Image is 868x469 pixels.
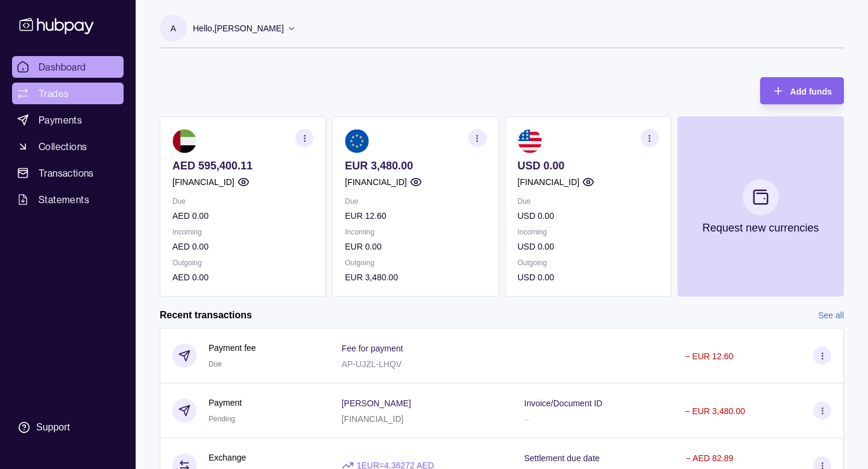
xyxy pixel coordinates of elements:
p: USD 0.00 [518,240,659,253]
p: [PERSON_NAME] [342,398,411,408]
p: [FINANCIAL_ID] [518,175,580,189]
p: AED 0.00 [172,240,313,253]
a: Transactions [12,162,124,184]
a: Statements [12,189,124,210]
p: Settlement due date [524,453,600,463]
p: − EUR 3,480.00 [685,406,745,416]
a: Collections [12,136,124,157]
p: AED 595,400.11 [172,159,313,172]
p: – [524,414,529,424]
p: A [171,22,176,35]
p: Outgoing [518,256,659,269]
p: Payment [209,396,242,409]
p: Outgoing [172,256,313,269]
p: EUR 12.60 [345,209,486,222]
p: EUR 0.00 [345,240,486,253]
p: AED 0.00 [172,209,313,222]
button: Add funds [760,77,844,104]
p: [FINANCIAL_ID] [342,414,404,424]
p: Fee for payment [342,344,403,353]
p: EUR 3,480.00 [345,271,486,284]
p: Payment fee [209,341,256,354]
p: Hello, [PERSON_NAME] [193,22,284,35]
p: Incoming [172,225,313,239]
p: − EUR 12.60 [685,351,734,361]
img: eu [345,129,369,153]
p: Outgoing [345,256,486,269]
span: Statements [39,192,89,207]
p: Incoming [345,225,486,239]
p: USD 0.00 [518,271,659,284]
p: Invoice/Document ID [524,398,603,408]
span: Add funds [790,87,832,96]
span: Dashboard [39,60,86,74]
span: Collections [39,139,87,154]
span: Pending [209,415,235,423]
p: AP-UJZL-LHQV [342,359,402,369]
p: Due [518,195,659,208]
a: Support [12,415,124,440]
p: Request new currencies [702,221,819,234]
p: [FINANCIAL_ID] [345,175,407,189]
span: Due [209,360,222,368]
span: Trades [39,86,69,101]
a: Trades [12,83,124,104]
p: Due [172,195,313,208]
img: us [518,129,542,153]
p: Incoming [518,225,659,239]
p: Exchange [209,451,246,464]
p: [FINANCIAL_ID] [172,175,234,189]
a: Payments [12,109,124,131]
p: USD 0.00 [518,209,659,222]
span: Payments [39,113,82,127]
p: EUR 3,480.00 [345,159,486,172]
h2: Recent transactions [160,309,252,322]
p: USD 0.00 [518,159,659,172]
img: ae [172,129,197,153]
div: Support [36,421,70,434]
a: See all [818,309,844,322]
span: Transactions [39,166,94,180]
p: Due [345,195,486,208]
p: − AED 82.89 [686,453,734,463]
button: Request new currencies [678,116,844,297]
a: Dashboard [12,56,124,78]
p: AED 0.00 [172,271,313,284]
